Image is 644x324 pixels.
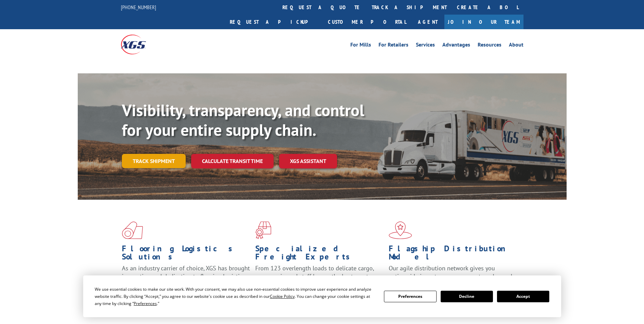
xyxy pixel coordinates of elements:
[389,245,517,264] h1: Flagship Distribution Model
[389,221,412,239] img: xgs-icon-flagship-distribution-model-red
[389,264,514,280] span: Our agile distribution network gives you nationwide inventory management on demand.
[379,42,408,50] a: For Retailers
[225,15,323,29] a: Request a pickup
[441,291,493,302] button: Decline
[255,245,384,264] h1: Specialized Freight Experts
[509,42,523,50] a: About
[279,154,337,168] a: XGS ASSISTANT
[95,286,376,307] div: We use essential cookies to make our site work. With your consent, we may also use non-essential ...
[323,15,411,29] a: Customer Portal
[497,291,549,302] button: Accept
[442,42,470,50] a: Advantages
[122,264,250,288] span: As an industry carrier of choice, XGS has brought innovation and dedication to flooring logistics...
[416,42,435,50] a: Services
[122,245,250,264] h1: Flooring Logistics Solutions
[121,4,156,11] a: [PHONE_NUMBER]
[411,15,444,29] a: Agent
[444,15,523,29] a: Join Our Team
[134,301,157,306] span: Preferences
[122,221,143,239] img: xgs-icon-total-supply-chain-intelligence-red
[384,291,436,302] button: Preferences
[255,264,384,294] p: From 123 overlength loads to delicate cargo, our experienced staff knows the best way to move you...
[255,221,271,239] img: xgs-icon-focused-on-flooring-red
[122,100,364,140] b: Visibility, transparency, and control for your entire supply chain.
[270,293,295,299] span: Cookie Policy
[350,42,371,50] a: For Mills
[122,154,186,168] a: Track shipment
[83,275,561,317] div: Cookie Consent Prompt
[478,42,501,50] a: Resources
[191,154,274,168] a: Calculate transit time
